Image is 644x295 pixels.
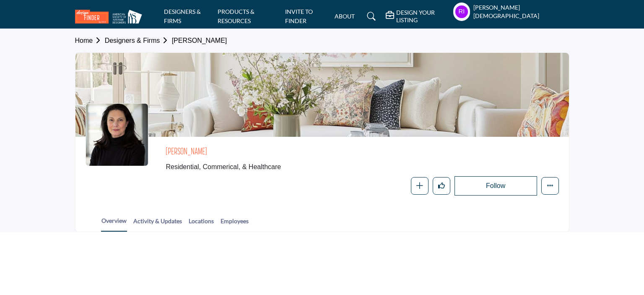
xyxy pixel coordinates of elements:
[386,9,449,24] div: DESIGN YOUR LISTING
[133,217,182,231] a: Activity & Updates
[164,8,201,24] a: DESIGNERS & FIRMS
[541,177,559,195] button: More details
[188,217,214,231] a: Locations
[473,3,569,20] h5: [PERSON_NAME][DEMOGRAPHIC_DATA]
[172,37,227,44] a: [PERSON_NAME]
[454,176,537,196] button: Follow
[166,147,396,158] h2: [PERSON_NAME]
[433,177,450,195] button: Like
[101,216,127,232] a: Overview
[453,3,470,21] button: Show hide supplier dropdown
[105,37,172,44] a: Designers & Firms
[220,217,249,231] a: Employees
[218,8,254,24] a: PRODUCTS & RESOURCES
[359,10,381,23] a: Search
[75,37,105,44] a: Home
[75,10,146,23] img: site Logo
[396,9,449,24] h5: DESIGN YOUR LISTING
[335,13,355,20] a: ABOUT
[285,8,313,24] a: INVITE TO FINDER
[166,162,434,172] span: Residential, Commerical, & Healthcare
